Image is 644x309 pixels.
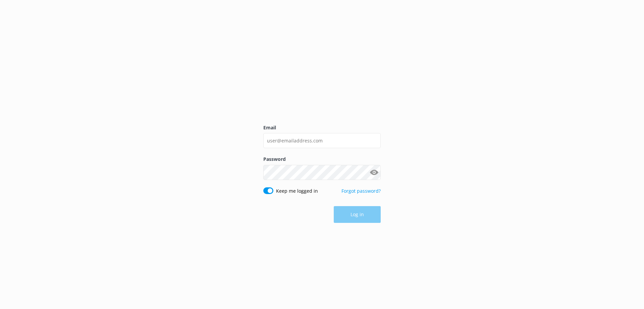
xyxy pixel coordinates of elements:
label: Password [263,156,381,163]
label: Email [263,124,381,131]
button: Show password [367,166,381,179]
label: Keep me logged in [276,187,318,195]
input: user@emailaddress.com [263,133,381,148]
a: Forgot password? [341,188,381,194]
